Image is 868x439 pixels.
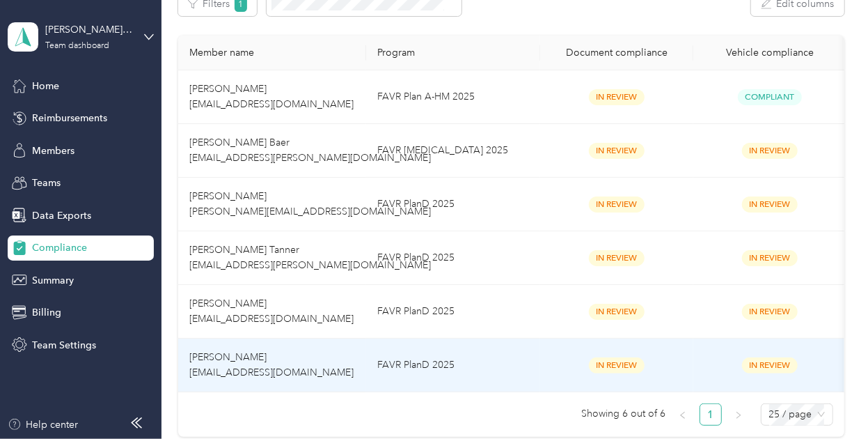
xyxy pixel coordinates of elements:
[178,36,366,70] th: Member name
[366,36,540,70] th: Program
[189,137,431,164] span: [PERSON_NAME] Baer [EMAIL_ADDRESS][PERSON_NAME][DOMAIN_NAME]
[366,124,540,178] td: FAVR Plan B 2025
[742,197,798,213] span: In Review
[366,339,540,392] td: FAVR PlanD 2025
[366,285,540,339] td: FAVR PlanD 2025
[704,47,835,59] div: Vehicle compliance
[32,273,74,288] span: Summary
[589,143,645,159] span: In Review
[32,144,74,158] span: Members
[582,403,666,424] span: Showing 6 out of 6
[742,250,798,266] span: In Review
[700,403,722,426] li: 1
[727,403,750,426] li: Next Page
[672,403,694,426] button: left
[742,143,798,159] span: In Review
[742,304,798,320] span: In Review
[32,240,87,255] span: Compliance
[589,304,645,320] span: In Review
[45,42,109,50] div: Team dashboard
[45,22,132,37] div: [PERSON_NAME] Distributors
[727,403,750,426] button: right
[589,250,645,266] span: In Review
[189,190,431,217] span: [PERSON_NAME] [PERSON_NAME][EMAIL_ADDRESS][DOMAIN_NAME]
[366,178,540,231] td: FAVR PlanD 2025
[366,231,540,285] td: FAVR PlanD 2025
[551,47,682,59] div: Document compliance
[589,357,645,373] span: In Review
[189,351,354,378] span: [PERSON_NAME] [EMAIL_ADDRESS][DOMAIN_NAME]
[672,403,694,426] li: Previous Page
[32,305,61,320] span: Billing
[769,404,825,425] span: 25 / page
[32,176,61,190] span: Teams
[742,357,798,373] span: In Review
[366,70,540,124] td: FAVR Plan A-HM 2025
[32,111,107,125] span: Reimbursements
[738,89,802,105] span: Compliant
[189,244,431,271] span: [PERSON_NAME] Tanner [EMAIL_ADDRESS][PERSON_NAME][DOMAIN_NAME]
[589,89,645,105] span: In Review
[8,417,79,432] button: Help center
[32,79,59,93] span: Home
[700,404,721,425] a: 1
[589,197,645,213] span: In Review
[32,208,91,223] span: Data Exports
[734,411,743,419] span: right
[189,83,354,110] span: [PERSON_NAME] [EMAIL_ADDRESS][DOMAIN_NAME]
[32,338,96,353] span: Team Settings
[679,411,687,419] span: left
[790,361,868,439] iframe: Everlance-gr Chat Button Frame
[189,298,354,325] span: [PERSON_NAME] [EMAIL_ADDRESS][DOMAIN_NAME]
[761,403,833,426] div: Page Size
